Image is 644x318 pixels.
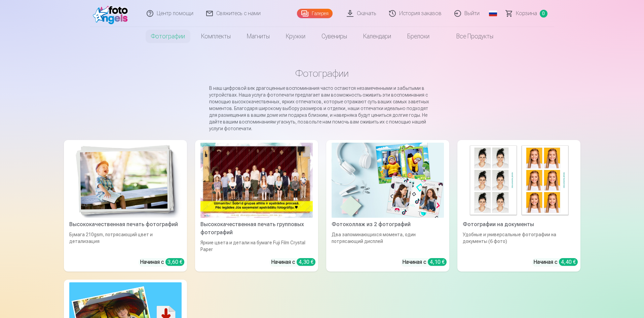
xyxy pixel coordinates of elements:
[69,67,575,79] h1: Фотографии
[195,140,318,272] a: Высококачественная печать групповых фотографийЯркие цвета и детали на бумаге Fuji Film Crystal Pa...
[209,85,435,132] p: В наш цифровой век драгоценные воспоминания часто остаются незамеченными и забытыми в устройствах...
[399,27,438,46] a: Брелоки
[355,27,399,46] a: Календари
[463,143,575,218] img: Фотографии на документы
[69,143,182,218] img: Высококачественная печать фотографий
[143,27,193,46] a: Фотографии
[326,140,449,272] a: Фотоколлаж из 2 фотографийФотоколлаж из 2 фотографийДва запоминающихся момента, один потрясающий ...
[239,27,278,46] a: Магниты
[533,258,578,266] div: Начиная с
[67,231,184,253] div: Бумага 210gsm, потрясающий цвет и детализация
[165,258,184,266] div: 3,60 €
[329,231,447,253] div: Два запоминающихся момента, один потрясающий дисплей
[457,140,580,272] a: Фотографии на документыФотографии на документыУдобные и универсальные фотографии на документы (6 ...
[198,220,315,237] div: Высококачественная печать групповых фотографий
[64,140,187,272] a: Высококачественная печать фотографийВысококачественная печать фотографийБумага 210gsm, потрясающи...
[460,231,578,253] div: Удобные и универсальные фотографии на документы (6 фото)
[193,27,239,46] a: Комплекты
[313,27,355,46] a: Сувениры
[93,3,131,24] img: /fa1
[140,258,184,266] div: Начиная с
[438,27,501,46] a: Все продукты
[271,258,315,266] div: Начиная с
[67,220,184,228] div: Высококачественная печать фотографий
[460,220,578,228] div: Фотографии на документы
[332,143,444,218] img: Фотоколлаж из 2 фотографий
[402,258,447,266] div: Начиная с
[198,239,315,253] div: Яркие цвета и детали на бумаге Fuji Film Crystal Paper
[516,9,537,17] span: Корзина
[540,10,547,17] span: 0
[278,27,313,46] a: Кружки
[297,258,315,266] div: 4,30 €
[428,258,447,266] div: 4,10 €
[559,258,578,266] div: 4,40 €
[297,9,333,18] a: Галерея
[329,220,447,228] div: Фотоколлаж из 2 фотографий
